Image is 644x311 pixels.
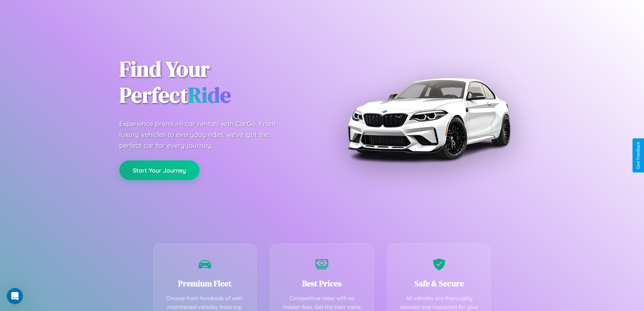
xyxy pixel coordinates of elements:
iframe: Intercom live chat [7,288,23,304]
button: Start Your Journey [119,160,199,180]
img: Premium BMW car rental vehicle [344,34,513,203]
div: Give Feedback [636,142,641,169]
h1: Find Your Perfect [119,56,312,108]
span: Ride [188,80,231,110]
p: Experience premium car rentals with CarGo. From luxury vehicles to everyday rides, we've got the ... [119,118,288,151]
h3: Premium Fleet [164,278,246,289]
h3: Safe & Secure [398,278,481,289]
h3: Best Prices [281,278,363,289]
